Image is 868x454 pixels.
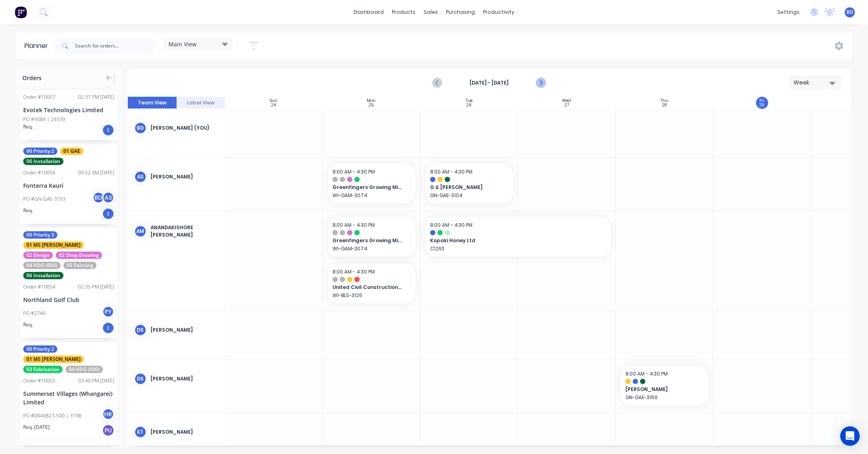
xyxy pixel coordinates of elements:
[23,169,55,176] div: Order # 10056
[332,192,411,198] p: WI-GAM-3074
[625,370,668,377] span: 8:00 AM - 4:30 PM
[23,262,61,269] span: 04 HDG (600)
[332,268,375,275] span: 8:00 AM - 4:30 PM
[840,426,860,446] div: Open Intercom Messenger
[23,295,114,304] div: Northland Golf Club
[134,122,146,134] div: BD
[23,252,53,259] span: 02 Design
[78,169,114,176] div: 09:52 AM [DATE]
[23,231,57,239] span: 00 Priority 3
[332,168,375,175] span: 8:00 AM - 4:30 PM
[151,326,219,334] div: [PERSON_NAME]
[332,292,411,298] p: WI-BLS-3129
[75,38,155,54] input: Search for orders...
[134,373,146,385] div: DS
[773,6,804,18] div: settings
[78,283,114,291] div: 02:35 PM [DATE]
[23,123,33,130] span: Req.
[15,6,27,18] img: Factory
[151,173,219,180] div: [PERSON_NAME]
[23,158,63,165] span: 06 Installation
[134,324,146,336] div: DS
[332,284,403,291] span: United Civil Construction Ltd
[23,412,81,419] div: PO #D049823-500 | 3198
[134,225,146,237] div: AM
[23,241,84,249] span: 01 MS [PERSON_NAME]
[760,98,765,103] div: Fri
[102,424,114,437] div: PU
[350,6,388,18] a: dashboard
[56,252,102,259] span: 02 Shop Drawing
[625,394,704,400] p: GN-GAE-3169
[270,98,278,103] div: Sun
[332,184,403,191] span: Greenfingers Growing Mixes LTD
[23,345,57,353] span: 00 Priority 2
[128,97,177,109] button: Team View
[23,356,84,363] span: 01 MS [PERSON_NAME]
[466,98,472,103] div: Tue
[562,98,571,103] div: Wed
[846,9,853,16] span: BD
[23,196,66,203] div: PO #GN-GAE-3193
[332,222,375,228] span: 8:00 AM - 4:30 PM
[22,74,42,82] span: Orders
[662,103,667,107] div: 28
[760,103,765,107] div: 29
[794,78,831,87] div: Week
[420,6,442,18] div: sales
[430,192,508,198] p: GN-GAE-3104
[271,103,276,107] div: 24
[430,237,588,244] span: Kopaki Honey Ltd
[102,306,114,318] div: PY
[23,321,33,328] span: Req.
[23,207,33,214] span: Req.
[23,424,50,431] span: Req. [DATE]
[430,184,501,191] span: G & [PERSON_NAME]
[102,322,114,334] div: I
[369,103,374,107] div: 25
[23,181,114,190] div: Fonterra Kauri
[466,103,472,107] div: 26
[151,124,219,132] div: [PERSON_NAME] (You)
[332,245,411,252] p: WI-GAM-3074
[63,262,96,269] span: 05 Painting
[23,283,55,291] div: Order # 10054
[102,124,114,136] div: I
[564,103,569,107] div: 27
[60,148,83,155] span: 01 GAE
[102,191,114,204] div: AS
[332,237,403,244] span: Greenfingers Growing Mixes LTD
[23,389,114,406] div: Summerset Villages (Whangarei) Limited
[625,386,696,393] span: [PERSON_NAME]
[23,272,63,279] span: 06 Installation
[168,40,197,48] span: Main View
[66,366,103,373] span: 04 HDG (600)
[23,366,63,373] span: 03 Fabrication
[177,97,225,109] button: Label View
[23,116,65,123] div: PO #3084 | 29339
[92,191,105,204] div: BD
[134,426,146,438] div: ET
[23,93,55,101] div: Order # 10057
[660,98,668,103] div: Thu
[442,6,479,18] div: purchasing
[23,106,114,114] div: Evotek Technologies Limited
[78,93,114,101] div: 02:31 PM [DATE]
[430,168,472,175] span: 8:00 AM - 4:30 PM
[151,224,219,239] div: Anandakishore [PERSON_NAME]
[23,148,57,155] span: 00 Priority 2
[367,98,376,103] div: Mon
[479,6,518,18] div: productivity
[789,76,842,90] button: Week
[151,428,219,436] div: [PERSON_NAME]
[78,377,114,384] div: 03:40 PM [DATE]
[430,222,472,228] span: 8:00 AM - 4:30 PM
[134,171,146,183] div: AS
[23,310,46,317] div: PO #2740
[102,208,114,220] div: I
[23,377,55,384] div: Order # 10055
[388,6,420,18] div: products
[151,375,219,382] div: [PERSON_NAME]
[24,41,52,51] div: Planner
[102,408,114,420] div: HR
